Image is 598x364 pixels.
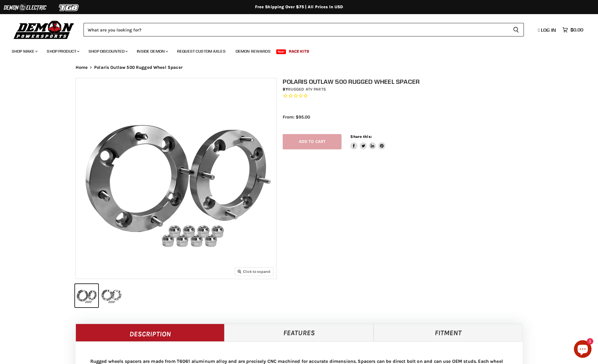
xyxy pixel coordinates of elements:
[76,324,225,341] a: Description
[283,86,529,93] div: by
[231,45,275,57] a: Demon Rewards
[508,23,524,36] button: Search
[559,26,586,34] a: $0.00
[75,284,98,307] button: Polaris Outlaw 500 Rugged Wheel Spacer thumbnail
[374,324,523,341] a: Fitment
[84,23,508,36] input: Search
[94,65,183,70] span: Polaris Outlaw 500 Rugged Wheel Spacer
[42,45,83,57] a: Shop Product
[3,2,47,13] img: Demon Electric Logo 2
[84,23,524,36] form: Product
[76,65,88,70] a: Home
[224,324,374,341] a: Features
[64,4,534,10] div: Free Shipping Over $75 | All Prices In USD
[132,45,171,57] a: Inside Demon
[12,19,76,40] img: Demon Powersports
[283,114,310,120] span: From: $95.00
[76,78,276,279] img: Polaris Outlaw 500 Rugged Wheel Spacer
[7,43,582,57] ul: Main menu
[100,284,123,307] button: Polaris Outlaw 500 Rugged Wheel Spacer thumbnail
[173,45,230,57] a: Request Custom Axles
[238,269,270,274] span: Click to expand
[276,49,286,54] span: New!
[283,93,529,99] span: Rated 0.0 out of 5 stars 0 reviews
[47,2,91,13] img: TGB Logo 2
[570,27,583,33] span: $0.00
[572,340,593,359] inbox-online-store-chat: Shopify online store chat
[350,134,385,150] aside: Share this:
[535,27,559,33] a: Log in
[350,134,372,139] span: Share this:
[64,65,534,70] nav: Breadcrumbs
[235,268,273,275] button: Click to expand
[288,87,326,92] a: Rugged ATV Parts
[7,45,41,57] a: Shop Make
[283,78,529,85] h1: Polaris Outlaw 500 Rugged Wheel Spacer
[284,45,314,57] a: Race Kits
[541,27,556,33] span: Log in
[84,45,131,57] a: Shop Discounted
